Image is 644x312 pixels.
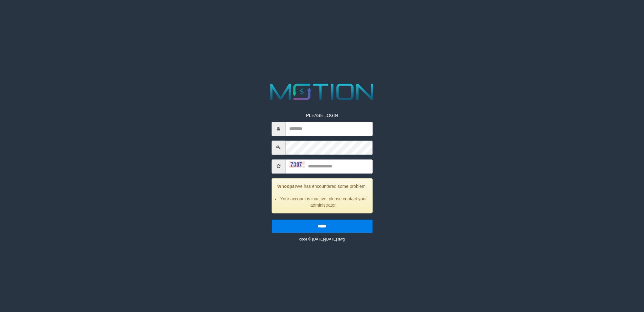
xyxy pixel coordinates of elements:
[277,184,296,189] strong: Whoops!
[271,112,372,119] p: PLEASE LOGIN
[289,161,304,167] img: captcha
[271,178,372,213] div: We has encountered some problem.
[279,196,367,208] li: Your account is inactive, please contact your administrator.
[299,237,345,241] small: code © [DATE]-[DATE] dwg
[266,81,378,103] img: MOTION_logo.png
